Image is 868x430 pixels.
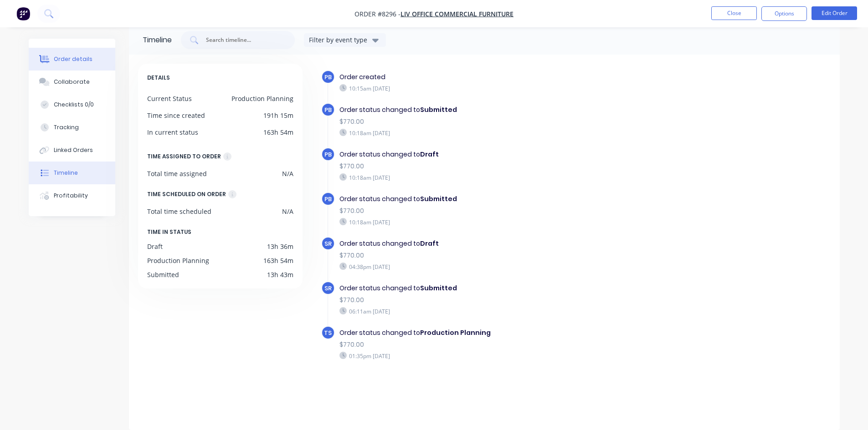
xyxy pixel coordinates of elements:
[339,307,655,315] div: 06:11am [DATE]
[29,184,115,207] button: Profitability
[420,328,491,337] b: Production Planning
[147,94,192,103] div: Current Status
[339,218,655,226] div: 10:18am [DATE]
[205,35,281,45] input: Search timeline...
[263,256,293,265] div: 163h 54m
[420,194,457,203] b: Submitted
[339,251,655,260] div: $770.00
[29,162,115,184] button: Timeline
[339,239,655,248] div: Order status changed to
[29,116,115,139] button: Tracking
[401,10,514,18] a: Liv Office Commercial Furniture
[324,73,332,81] span: PB
[339,340,655,349] div: $770.00
[339,328,655,338] div: Order status changed to
[309,35,370,45] div: Filter by event type
[147,256,209,265] div: Production Planning
[761,6,807,21] button: Options
[339,173,655,182] div: 10:18am [DATE]
[143,35,172,46] div: Timeline
[29,48,115,71] button: Order details
[339,295,655,305] div: $770.00
[282,207,293,216] div: N/A
[339,283,655,293] div: Order status changed to
[147,242,163,251] div: Draft
[324,329,332,337] span: TS
[54,101,94,109] div: Checklists 0/0
[354,10,401,18] span: Order #8296 -
[147,127,198,137] div: In current status
[324,106,332,114] span: PB
[282,169,293,178] div: N/A
[54,123,79,132] div: Tracking
[339,129,655,137] div: 10:18am [DATE]
[324,195,332,203] span: PB
[304,33,386,47] button: Filter by event type
[147,270,179,279] div: Submitted
[339,263,655,271] div: 04:38pm [DATE]
[420,105,457,114] b: Submitted
[267,242,293,251] div: 13h 36m
[16,7,30,20] img: Factory
[711,6,757,20] button: Close
[324,150,332,159] span: PB
[324,284,332,293] span: SR
[147,111,205,120] div: Time since created
[54,192,88,200] div: Profitability
[54,146,93,154] div: Linked Orders
[29,139,115,162] button: Linked Orders
[263,127,293,137] div: 163h 54m
[29,71,115,93] button: Collaborate
[147,207,211,216] div: Total time scheduled
[147,73,170,83] span: DETAILS
[339,162,655,171] div: $770.00
[147,227,191,237] span: TIME IN STATUS
[339,206,655,216] div: $770.00
[339,105,655,115] div: Order status changed to
[267,270,293,279] div: 13h 43m
[147,169,207,178] div: Total time assigned
[339,352,655,360] div: 01:35pm [DATE]
[54,55,92,63] div: Order details
[231,94,293,103] div: Production Planning
[339,194,655,204] div: Order status changed to
[324,239,332,248] span: SR
[147,189,226,199] div: TIME SCHEDULED ON ORDER
[29,93,115,116] button: Checklists 0/0
[54,169,78,177] div: Timeline
[263,111,293,120] div: 191h 15m
[339,150,655,159] div: Order status changed to
[420,150,439,159] b: Draft
[420,239,439,248] b: Draft
[54,78,90,86] div: Collaborate
[420,283,457,293] b: Submitted
[812,6,857,20] button: Edit Order
[147,152,221,162] div: TIME ASSIGNED TO ORDER
[339,84,655,92] div: 10:15am [DATE]
[339,117,655,126] div: $770.00
[339,72,655,82] div: Order created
